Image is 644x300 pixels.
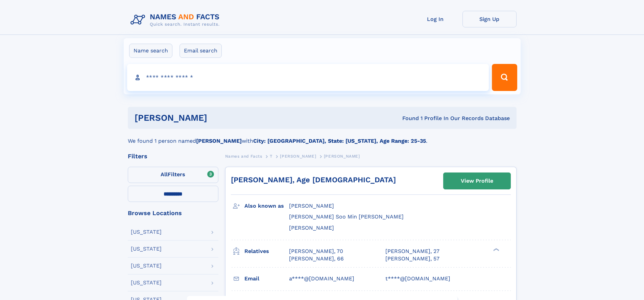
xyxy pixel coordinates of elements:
[128,210,218,216] div: Browse Locations
[161,171,168,178] span: All
[289,225,334,231] span: [PERSON_NAME]
[289,255,344,262] a: [PERSON_NAME], 66
[225,152,262,160] a: Names and Facts
[244,246,289,257] h3: Relatives
[131,246,162,252] div: [US_STATE]
[385,248,439,255] a: [PERSON_NAME], 27
[131,280,162,285] div: [US_STATE]
[231,176,396,184] a: [PERSON_NAME], Age [DEMOGRAPHIC_DATA]
[180,44,222,58] label: Email search
[129,44,172,58] label: Name search
[196,138,242,144] b: [PERSON_NAME]
[462,11,517,27] a: Sign Up
[408,11,462,27] a: Log In
[289,203,334,209] span: [PERSON_NAME]
[131,229,162,235] div: [US_STATE]
[244,200,289,212] h3: Also known as
[128,153,218,159] div: Filters
[289,248,343,255] a: [PERSON_NAME], 70
[280,154,316,159] span: [PERSON_NAME]
[305,115,510,122] div: Found 1 Profile In Our Records Database
[128,167,218,183] label: Filters
[492,64,517,91] button: Search Button
[270,154,272,159] span: T
[244,273,289,284] h3: Email
[385,255,439,262] a: [PERSON_NAME], 57
[324,154,360,159] span: [PERSON_NAME]
[135,114,305,122] h1: [PERSON_NAME]
[270,152,272,160] a: T
[127,64,489,91] input: search input
[461,173,493,189] div: View Profile
[444,173,510,189] a: View Profile
[128,129,517,145] div: We found 1 person named with .
[128,11,225,29] img: Logo Names and Facts
[289,213,404,220] span: [PERSON_NAME] Soo Min [PERSON_NAME]
[492,247,500,252] div: ❯
[131,263,162,269] div: [US_STATE]
[253,138,426,144] b: City: [GEOGRAPHIC_DATA], State: [US_STATE], Age Range: 25-35
[280,152,316,160] a: [PERSON_NAME]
